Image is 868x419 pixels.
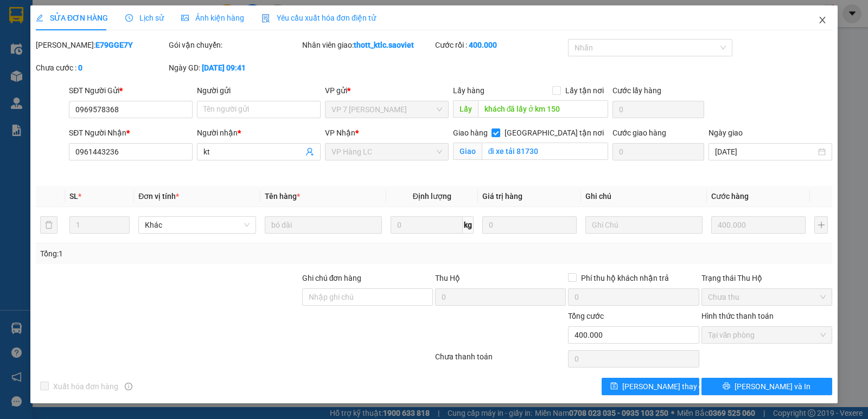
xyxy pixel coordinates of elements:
input: 0 [711,216,806,234]
div: [PERSON_NAME]: [36,39,167,51]
input: Ngày giao [715,146,816,158]
input: Cước giao hàng [612,143,704,160]
button: printer[PERSON_NAME] và In [701,378,832,395]
span: VP Nhận [325,128,355,137]
label: Cước giao hàng [612,128,666,137]
div: Cước rồi : [435,39,566,51]
label: Ghi chú đơn hàng [302,274,362,282]
input: VD: Bàn, Ghế [265,216,382,234]
span: picture [181,14,189,22]
span: Ảnh kiện hàng [181,14,244,22]
span: close [818,16,827,24]
div: Chưa cước : [36,62,167,74]
div: Người gửi [197,85,321,96]
input: Giao tận nơi [482,143,609,160]
span: Đơn vị tính [138,192,179,201]
span: Giao [453,143,482,160]
span: Lấy [453,100,478,118]
b: thott_ktlc.saoviet [354,41,414,49]
span: [PERSON_NAME] thay đổi [622,381,709,392]
div: SĐT Người Nhận [69,127,193,139]
button: plus [814,216,828,234]
label: Hình thức thanh toán [701,312,774,320]
span: Chưa thu [708,289,826,305]
span: Cước hàng [711,192,749,201]
label: Cước lấy hàng [612,86,661,95]
div: Tổng: 1 [40,248,336,260]
input: Ghi chú đơn hàng [302,288,433,306]
span: Xuất hóa đơn hàng [49,381,123,392]
div: Chưa thanh toán [434,351,567,370]
input: Cước lấy hàng [612,101,704,118]
div: Nhân viên giao: [302,39,433,51]
b: E79GGE7Y [95,41,133,49]
div: SĐT Người Gửi [69,85,193,96]
b: 0 [78,63,82,72]
span: Tổng cước [568,312,604,320]
input: 0 [482,216,577,234]
div: Trạng thái Thu Hộ [701,272,832,284]
span: Lịch sử [125,14,164,22]
span: VP 7 Phạm Văn Đồng [331,101,442,118]
span: Thu Hộ [435,274,460,282]
th: Ghi chú [581,186,707,207]
div: Ngày GD: [169,62,299,74]
span: kg [463,216,474,234]
span: Lấy tận nơi [561,85,608,96]
span: Lấy hàng [453,86,484,95]
span: clock-circle [125,14,133,22]
span: printer [723,382,730,391]
span: Định lượng [413,192,451,201]
span: Yêu cầu xuất hóa đơn điện tử [261,14,376,22]
span: Tại văn phòng [708,327,826,343]
img: icon [261,14,270,23]
span: Tên hàng [265,192,300,201]
button: Close [807,5,838,36]
div: VP gửi [325,85,449,96]
span: save [610,382,618,391]
span: Giá trị hàng [482,192,522,201]
span: Phí thu hộ khách nhận trả [577,272,673,284]
span: info-circle [125,383,132,390]
button: save[PERSON_NAME] thay đổi [602,378,699,395]
button: delete [40,216,58,234]
span: SL [69,192,78,201]
input: Dọc đường [478,100,609,118]
b: 400.000 [469,41,497,49]
span: Khác [145,217,249,233]
div: Người nhận [197,127,321,139]
span: edit [36,14,43,22]
span: Giao hàng [453,128,488,137]
b: [DATE] 09:41 [202,63,246,72]
label: Ngày giao [709,128,743,137]
div: Gói vận chuyển: [169,39,299,51]
span: [PERSON_NAME] và In [735,381,810,392]
span: user-add [305,147,314,156]
input: Ghi Chú [585,216,703,234]
span: VP Hàng LC [331,144,442,160]
span: SỬA ĐƠN HÀNG [36,14,108,22]
span: [GEOGRAPHIC_DATA] tận nơi [500,127,608,139]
